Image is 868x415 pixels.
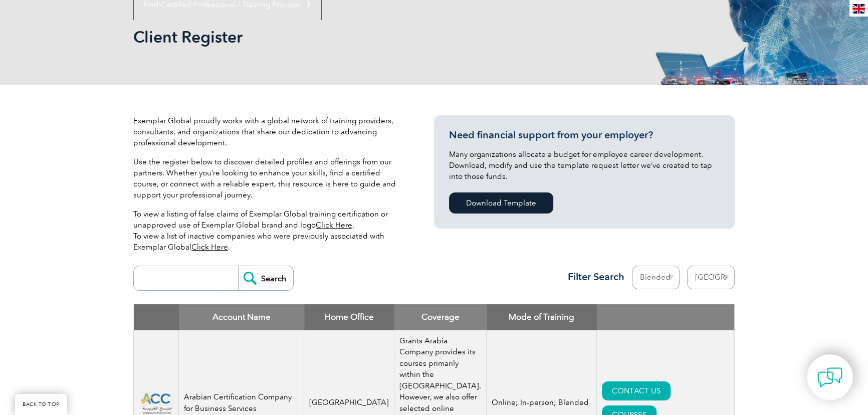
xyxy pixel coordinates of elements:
th: Home Office: activate to sort column ascending [304,304,394,330]
a: Download Template [449,192,553,214]
th: Account Name: activate to sort column descending [179,304,304,330]
h3: Filter Search [562,271,624,283]
a: Click Here [191,243,228,252]
p: To view a listing of false claims of Exemplar Global training certification or unapproved use of ... [133,209,404,253]
img: en [852,4,865,14]
img: contact-chat.png [817,365,842,390]
input: Search [238,266,293,290]
img: 492f51fa-3263-f011-bec1-000d3acb86eb-logo.png [139,390,173,415]
a: BACK TO TOP [15,394,67,415]
a: Click Here [316,221,352,230]
th: Mode of Training: activate to sort column ascending [487,304,597,330]
a: CONTACT US [602,381,671,400]
th: Coverage: activate to sort column ascending [394,304,487,330]
th: : activate to sort column ascending [597,304,735,330]
p: Many organizations allocate a budget for employee career development. Download, modify and use th... [449,149,720,182]
p: Exemplar Global proudly works with a global network of training providers, consultants, and organ... [133,115,404,148]
h3: Need financial support from your employer? [449,129,720,141]
p: Use the register below to discover detailed profiles and offerings from our partners. Whether you... [133,156,404,200]
h2: Client Register [133,29,554,45]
